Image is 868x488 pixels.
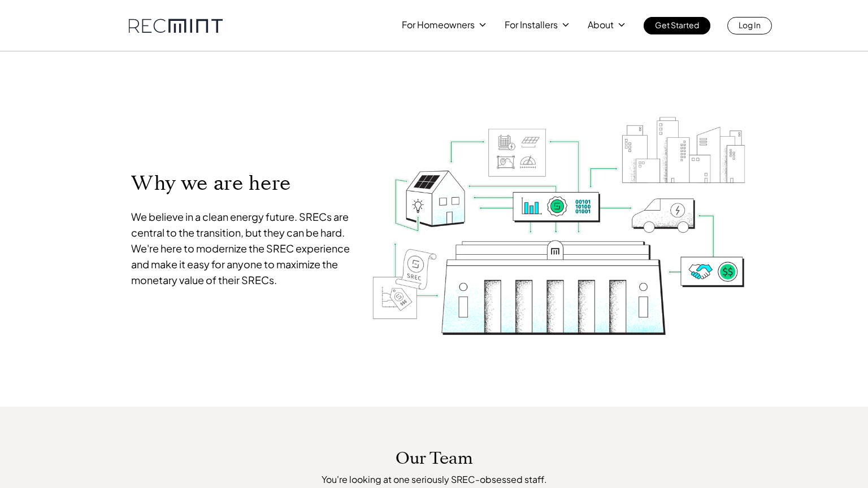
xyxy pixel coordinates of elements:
[588,17,614,33] p: About
[644,17,710,34] a: Get Started
[263,474,605,485] p: You're looking at one seriously SREC-obsessed staff.
[396,449,473,468] p: Our Team
[402,17,475,33] p: For Homeowners
[131,209,353,288] p: We believe in a clean energy future. SRECs are central to the transition, but they can be hard. W...
[739,17,761,33] p: Log In
[131,171,353,196] p: Why we are here
[655,17,699,33] p: Get Started
[505,17,558,33] p: For Installers
[727,17,772,34] a: Log In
